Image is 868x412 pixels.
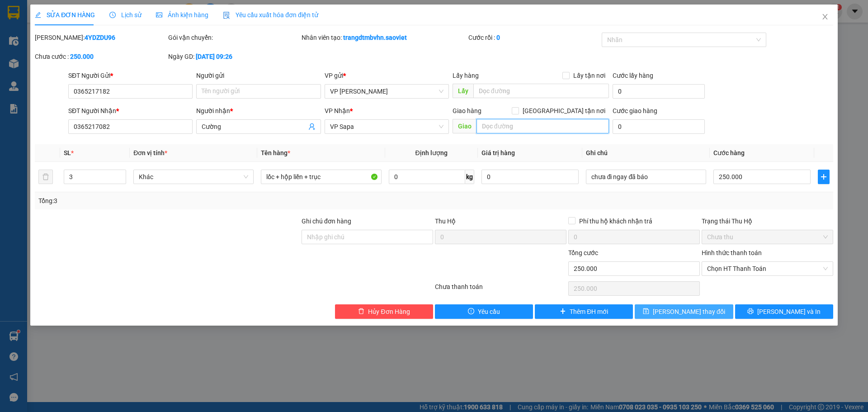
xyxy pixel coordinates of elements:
[109,12,116,18] span: clock-circle
[64,149,71,156] span: SL
[139,170,248,184] span: Khác
[168,33,300,43] div: Gói vận chuyển:
[453,72,479,79] span: Lấy hàng
[707,230,828,244] span: Chưa thu
[468,33,600,43] div: Cước rồi :
[735,304,833,319] button: printer[PERSON_NAME] và In
[156,12,162,18] span: picture
[468,308,474,315] span: exclamation-circle
[196,106,321,116] div: Người nhận
[223,11,318,19] span: Yêu cầu xuất hóa đơn điện tử
[453,84,473,98] span: Lấy
[453,119,476,133] span: Giao
[535,304,633,319] button: plusThêm ĐH mới
[570,307,608,317] span: Thêm ĐH mới
[434,282,567,298] div: Chưa thanh toán
[196,53,232,60] b: [DATE] 09:26
[133,149,167,156] span: Đơn vị tính
[613,119,705,134] input: Cước giao hàng
[109,11,142,19] span: Lịch sử
[156,11,208,19] span: Ảnh kiện hàng
[473,84,609,98] input: Dọc đường
[330,85,443,98] span: VP Gia Lâm
[38,196,335,206] div: Tổng: 3
[481,149,515,156] span: Giá trị hàng
[519,106,609,116] span: [GEOGRAPHIC_DATA] tận nơi
[196,71,321,81] div: Người gửi
[35,11,95,19] span: SỬA ĐƠN HÀNG
[325,71,449,81] div: VP gửi
[68,71,193,81] div: SĐT Người Gửi
[453,107,481,114] span: Giao hàng
[478,307,500,317] span: Yêu cầu
[653,307,725,317] span: [PERSON_NAME] thay đổi
[582,144,710,162] th: Ghi chú
[35,33,166,43] div: [PERSON_NAME]:
[812,5,838,30] button: Close
[261,149,290,156] span: Tên hàng
[496,34,500,41] b: 0
[358,308,364,315] span: delete
[476,119,609,133] input: Dọc đường
[85,34,115,41] b: 4YDZDU96
[343,34,407,41] b: trangdtmbvhn.saoviet
[435,304,533,319] button: exclamation-circleYêu cầu
[702,249,762,256] label: Hình thức thanh toán
[302,230,433,244] input: Ghi chú đơn hàng
[223,12,230,19] img: icon
[302,218,351,225] label: Ghi chú đơn hàng
[465,170,474,184] span: kg
[68,106,193,116] div: SĐT Người Nhận
[35,52,166,62] div: Chưa cước :
[613,107,657,114] label: Cước giao hàng
[568,249,598,256] span: Tổng cước
[586,170,706,184] input: Ghi Chú
[302,33,467,43] div: Nhân viên tạo:
[38,170,53,184] button: delete
[613,84,705,99] input: Cước lấy hàng
[707,262,828,275] span: Chọn HT Thanh Toán
[325,107,350,114] span: VP Nhận
[643,308,649,315] span: save
[818,170,830,184] button: plus
[560,308,566,315] span: plus
[576,216,656,226] span: Phí thu hộ khách nhận trả
[335,304,433,319] button: deleteHủy Đơn Hàng
[368,307,410,317] span: Hủy Đơn Hàng
[330,120,443,133] span: VP Sapa
[435,218,456,225] span: Thu Hộ
[821,13,829,20] span: close
[35,12,41,18] span: edit
[757,307,821,317] span: [PERSON_NAME] và In
[308,123,316,130] span: user-add
[70,53,94,60] b: 250.000
[415,149,448,156] span: Định lượng
[747,308,754,315] span: printer
[713,149,745,156] span: Cước hàng
[261,170,381,184] input: VD: Bàn, Ghế
[818,173,829,180] span: plus
[570,71,609,81] span: Lấy tận nơi
[702,216,833,226] div: Trạng thái Thu Hộ
[613,72,653,79] label: Cước lấy hàng
[168,52,300,62] div: Ngày GD:
[635,304,733,319] button: save[PERSON_NAME] thay đổi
